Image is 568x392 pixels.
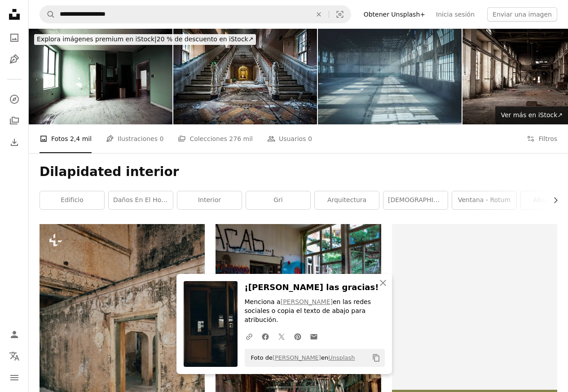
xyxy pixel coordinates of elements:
a: Comparte en Twitter [273,327,290,345]
img: Una silla sentada en una habitación vacía con graffiti en las paredes [216,224,381,335]
button: Enviar una imagen [487,7,557,22]
button: Búsqueda visual [329,6,351,23]
a: Explora imágenes premium en iStock|20 % de descuento en iStock↗ [29,29,261,50]
button: desplazar lista a la derecha [547,191,557,209]
a: Historial de descargas [5,133,23,151]
img: Edificio abandonado de la fábrica en efecto de Tyndall [318,29,462,124]
button: Buscar en Unsplash [40,6,55,23]
a: Comparte en Facebook [257,327,273,345]
span: Explora imágenes premium en iStock | [37,35,157,43]
a: Ver más en iStock↗ [495,106,568,124]
form: Encuentra imágenes en todo el sitio [40,5,351,23]
a: Usuarios 0 [267,124,312,153]
img: Abandonado hospital psiquiátrico [173,29,317,124]
button: Idioma [5,347,23,365]
button: Copiar al portapapeles [369,350,384,366]
span: 20 % de descuento en iStock ↗ [37,35,253,43]
a: daños en el hogar [109,191,173,209]
span: 0 [308,134,312,144]
a: Explorar [5,90,23,108]
a: [DEMOGRAPHIC_DATA] [383,191,448,209]
a: Colecciones [5,112,23,130]
a: Comparte en Pinterest [290,327,306,345]
a: Colecciones 276 mil [178,124,253,153]
button: Menú [5,369,23,387]
button: Filtros [527,124,557,153]
a: [PERSON_NAME] [281,298,333,305]
a: edificio [40,191,104,209]
p: Menciona a en las redes sociales o copia el texto de abajo para atribución. [245,298,385,325]
a: Comparte por correo electrónico [306,327,322,345]
span: Foto de en [247,351,355,365]
a: arquitectura [315,191,379,209]
a: Ilustraciones 0 [106,124,163,153]
h1: Dilapidated interior [40,164,557,180]
a: interior [177,191,242,209]
a: Iniciar sesión / Registrarse [5,326,23,344]
a: Unsplash [328,354,355,361]
span: 276 mil [229,134,253,144]
a: Fotos [5,29,23,47]
a: Un edificio antiguo con una puerta abierta [40,344,205,352]
a: Obtener Unsplash+ [358,7,431,22]
h3: ¡[PERSON_NAME] las gracias! [245,281,385,294]
a: [PERSON_NAME] [273,354,321,361]
span: Ver más en iStock ↗ [501,111,563,119]
span: 0 [159,134,163,144]
button: Borrar [309,6,329,23]
a: Inicia sesión [431,7,480,22]
a: Ilustraciones [5,50,23,68]
img: Habitación vacía abandonado [29,29,172,124]
a: ventana - rotum [452,191,516,209]
a: gri [246,191,310,209]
